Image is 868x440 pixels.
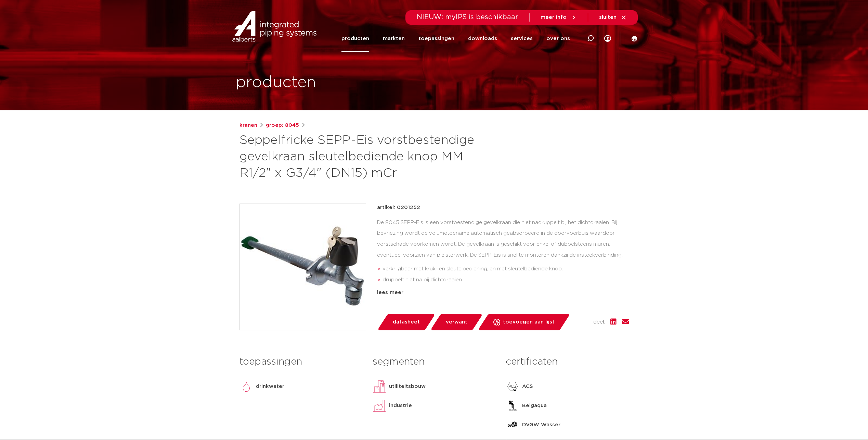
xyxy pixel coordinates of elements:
[239,355,362,369] h3: toepassingen
[236,72,316,94] h1: producten
[522,421,560,429] p: DVGW Wasser
[430,314,483,330] a: verwant
[446,317,467,328] span: verwant
[377,289,629,297] div: lees meer
[511,25,533,52] a: services
[373,380,386,393] img: utiliteitsbouw
[468,25,497,52] a: downloads
[418,25,454,52] a: toepassingen
[240,204,366,330] img: Product Image for Seppelfricke SEPP-Eis vorstbestendige gevelkraan sleutelbediende knop MM R1/2" ...
[239,121,257,130] a: kranen
[341,25,369,52] a: producten
[373,355,495,369] h3: segmenten
[506,399,519,413] img: Belgaqua
[256,382,284,391] p: drinkwater
[506,355,629,369] h3: certificaten
[389,382,426,391] p: utiliteitsbouw
[546,25,570,52] a: over ons
[393,317,420,328] span: datasheet
[503,317,555,328] span: toevoegen aan lijst
[373,399,386,413] img: industrie
[522,402,547,410] p: Belgaqua
[377,217,629,286] div: De 8045 SEPP-Eis is een vorstbestendige gevelkraan die niet nadruppelt bij het dichtdraaien. Bij ...
[377,314,435,330] a: datasheet
[593,318,605,326] span: deel:
[383,25,405,52] a: markten
[383,274,629,285] li: druppelt niet na bij dichtdraaien
[389,402,412,410] p: industrie
[341,25,570,52] nav: Menu
[266,121,299,130] a: groep: 8045
[377,204,420,212] p: artikel: 0201252
[383,264,629,274] li: verkrijgbaar met kruk- en sleutelbediening, en met sleutelbediende knop.
[417,14,518,21] span: NIEUW: myIPS is beschikbaar
[383,285,629,296] li: eenvoudige en snelle montage dankzij insteekverbinding
[599,15,617,20] span: sluiten
[506,380,519,393] img: ACS
[239,132,496,182] h1: Seppelfricke SEPP-Eis vorstbestendige gevelkraan sleutelbediende knop MM R1/2" x G3/4" (DN15) mCr
[522,382,533,391] p: ACS
[541,14,577,21] a: meer info
[506,418,519,432] img: DVGW Wasser
[239,380,253,393] img: drinkwater
[599,14,627,21] a: sluiten
[541,15,567,20] span: meer info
